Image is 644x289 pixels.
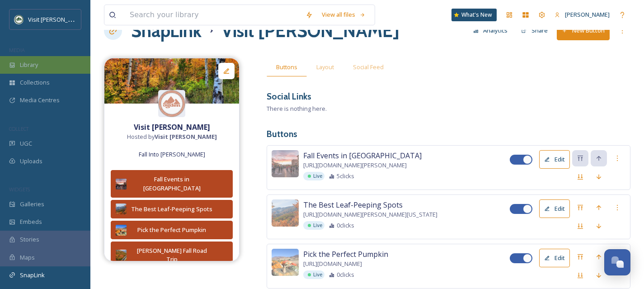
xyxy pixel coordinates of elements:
span: COLLECT [9,125,28,132]
h3: Buttons [267,128,630,141]
span: MEDIA [9,47,25,53]
button: Analytics [469,22,512,39]
span: 0 clicks [337,221,354,230]
button: Fall Events in [GEOGRAPHIC_DATA] [111,170,233,197]
span: Buttons [276,63,297,71]
span: [URL][DOMAIN_NAME] [303,260,362,268]
span: Media Centres [20,96,60,104]
span: 5 clicks [337,172,354,180]
img: 59910558-70da-4ceb-9958-31597097d794.jpg [116,225,127,236]
span: UGC [20,139,32,148]
span: Galleries [20,200,44,208]
span: Collections [20,78,50,87]
a: Analytics [469,22,517,39]
div: [PERSON_NAME] Fall Road Trip [131,246,212,264]
button: Pick the Perfect Pumpkin [111,221,233,239]
span: Uploads [20,157,42,166]
a: [PERSON_NAME] [550,6,614,24]
span: SnapLink [20,271,45,280]
span: [URL][DOMAIN_NAME][PERSON_NAME] [303,161,407,170]
button: [PERSON_NAME] Fall Road Trip [111,242,233,269]
img: afe90ad4-ddd0-4296-8aa0-aab8d2e82bee.jpg [116,179,127,190]
a: What's New [451,9,497,21]
span: Layout [316,63,334,71]
button: New Button [557,21,610,40]
div: Pick the Perfect Pumpkin [131,226,212,234]
span: Embeds [20,218,42,226]
span: Pick the Perfect Pumpkin [303,249,388,260]
img: 18436ca5-d71f-4851-bef9-0c9b98055fbe.jpg [116,204,127,214]
span: There is nothing here. [267,104,327,113]
button: The Best Leaf-Peeping Spots [111,200,233,218]
h1: Visit [PERSON_NAME] [221,17,400,44]
img: afe90ad4-ddd0-4296-8aa0-aab8d2e82bee.jpg [272,150,299,177]
img: bbf717e2-43b9-485d-97eb-84d12395b2f4.jpg [116,250,127,261]
button: Edit [539,150,570,169]
button: Open Chat [604,249,630,275]
input: Search your library [125,5,301,25]
button: Share [517,22,552,39]
span: The Best Leaf-Peeping Spots [303,199,403,210]
a: SnapLink [131,17,202,44]
span: Stories [20,235,39,244]
span: Social Feed [353,63,384,71]
span: Maps [20,253,35,262]
button: Edit [539,199,570,218]
h3: Social Links [267,90,311,103]
div: Live [303,221,324,230]
div: The Best Leaf-Peeping Spots [131,205,212,213]
div: Live [303,270,324,279]
img: 18436ca5-d71f-4851-bef9-0c9b98055fbe.jpg [272,199,299,227]
a: View all files [317,6,370,24]
strong: Visit [PERSON_NAME] [155,133,217,141]
span: [URL][DOMAIN_NAME][PERSON_NAME][US_STATE] [303,210,437,219]
strong: Visit [PERSON_NAME] [134,122,210,132]
span: WIDGETS [9,186,30,193]
span: Fall Events in [GEOGRAPHIC_DATA] [303,150,422,161]
img: 2fa305ba-ca0e-41a1-bbb4-7e304d4520fc.jpg [104,58,239,104]
span: Hosted by [127,133,217,141]
img: 59910558-70da-4ceb-9958-31597097d794.jpg [272,249,299,276]
span: 0 clicks [337,270,354,279]
span: Visit [PERSON_NAME] [28,15,85,24]
span: [PERSON_NAME] [565,10,610,19]
span: Library [20,61,38,69]
img: Unknown.png [14,15,24,24]
div: Fall Events in [GEOGRAPHIC_DATA] [131,175,212,192]
button: Edit [539,249,570,267]
span: Fall Into [PERSON_NAME] [139,150,205,159]
div: Live [303,172,324,180]
img: VO%20Circle%20Logo%20Brick.png [158,90,185,117]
